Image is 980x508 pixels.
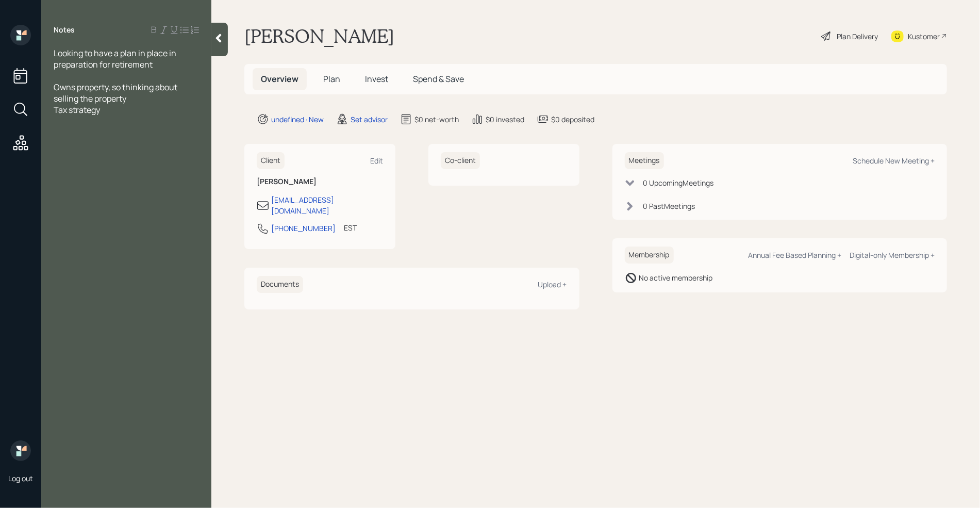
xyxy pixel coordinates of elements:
[908,31,940,42] div: Kustomer
[271,223,336,234] div: [PHONE_NUMBER]
[54,81,179,104] span: Owns property, so thinking about selling the property
[643,201,695,211] div: 0 Past Meeting s
[625,247,674,264] h6: Membership
[365,73,388,85] span: Invest
[271,114,324,125] div: undefined · New
[486,114,524,125] div: $0 invested
[8,473,33,483] div: Log out
[54,25,75,35] label: Notes
[344,222,357,233] div: EST
[323,73,340,85] span: Plan
[850,250,935,260] div: Digital-only Membership +
[257,152,285,169] h6: Client
[370,156,383,166] div: Edit
[257,177,383,186] h6: [PERSON_NAME]
[271,194,383,216] div: [EMAIL_ADDRESS][DOMAIN_NAME]
[414,114,459,125] div: $0 net-worth
[54,104,100,116] span: Tax strategy
[625,152,664,169] h6: Meetings
[853,156,935,166] div: Schedule New Meeting +
[837,31,878,42] div: Plan Delivery
[639,272,713,283] div: No active membership
[261,73,298,85] span: Overview
[244,25,394,47] h1: [PERSON_NAME]
[551,114,594,125] div: $0 deposited
[413,73,464,85] span: Spend & Save
[54,47,178,70] span: Looking to have a plan in place in preparation for retirement
[257,276,303,293] h6: Documents
[538,280,567,289] div: Upload +
[748,250,841,260] div: Annual Fee Based Planning +
[441,152,480,169] h6: Co-client
[643,177,714,188] div: 0 Upcoming Meeting s
[10,440,31,461] img: retirable_logo.png
[351,114,388,125] div: Set advisor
